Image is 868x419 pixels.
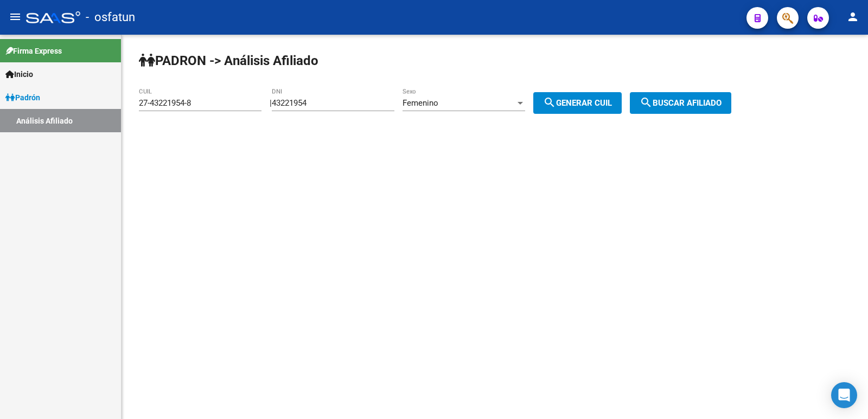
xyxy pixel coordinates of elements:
mat-icon: search [640,96,653,109]
mat-icon: menu [9,10,22,23]
span: Buscar afiliado [640,98,722,108]
span: - osfatun [86,5,135,29]
span: Padrón [5,92,40,104]
button: Buscar afiliado [630,92,731,114]
button: Generar CUIL [533,92,622,114]
span: Generar CUIL [543,98,612,108]
mat-icon: search [543,96,556,109]
span: Firma Express [5,45,62,57]
span: Femenino [403,98,438,108]
mat-icon: person [846,10,859,23]
span: Inicio [5,68,33,80]
div: | [270,98,630,108]
strong: PADRON -> Análisis Afiliado [139,53,318,68]
div: Open Intercom Messenger [831,382,857,408]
